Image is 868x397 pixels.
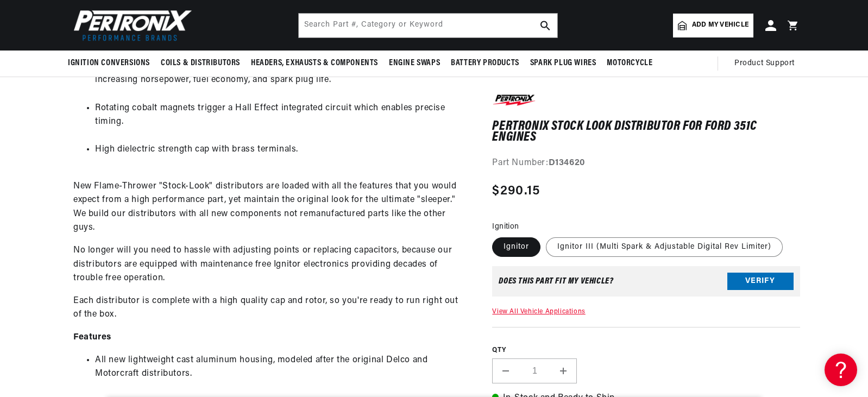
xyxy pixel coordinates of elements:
summary: Battery Products [445,51,525,76]
legend: Ignition [492,221,520,232]
img: Pertronix [68,7,193,44]
span: $290.15 [492,181,540,201]
label: QTY [492,346,800,355]
span: Engine Swaps [389,58,440,69]
span: Motorcycle [607,58,652,69]
h1: PerTronix Stock Look Distributor for Ford 351C Engines [492,121,800,143]
li: Rotating cobalt magnets trigger a Hall Effect integrated circuit which enables precise timing. [95,102,465,143]
strong: D134620 [549,159,585,168]
label: Ignitor III (Multi Spark & Adjustable Digital Rev Limiter) [546,237,783,257]
p: No longer will you need to hassle with adjusting points or replacing capacitors, because our dist... [73,244,465,286]
div: Part Number: [492,157,800,171]
p: New Flame-Thrower "Stock-Look" distributors are loaded with all the features that you would expec... [73,166,465,235]
span: Ignition Conversions [68,58,150,69]
label: Ignitor [492,237,540,257]
li: High dielectric strength cap with brass terminals. [95,143,465,157]
button: search button [533,14,557,37]
span: Product Support [734,58,795,70]
li: All new lightweight cast aluminum housing, modeled after the original Delco and Motorcraft distri... [95,354,465,395]
span: Headers, Exhausts & Components [251,58,378,69]
button: Verify [727,273,794,290]
summary: Product Support [734,51,800,77]
div: Does This part fit My vehicle? [499,277,613,286]
a: View All Vehicle Applications [492,308,585,315]
summary: Ignition Conversions [68,51,155,76]
summary: Motorcycle [601,51,658,76]
span: Coils & Distributors [161,58,240,69]
span: Add my vehicle [692,20,749,30]
p: Each distributor is complete with a high quality cap and rotor, so you're ready to run right out ... [73,294,465,322]
summary: Engine Swaps [383,51,445,76]
summary: Spark Plug Wires [525,51,602,76]
span: Battery Products [451,58,519,69]
li: Integrated Ignitor electronic ignition delivers twice the voltage to the spark plugs, increasing ... [95,60,465,102]
summary: Headers, Exhausts & Components [246,51,383,76]
span: Spark Plug Wires [530,58,596,69]
summary: Coils & Distributors [155,51,246,76]
input: Search Part #, Category or Keyword [299,14,557,37]
strong: Features [73,333,111,342]
a: Add my vehicle [673,14,753,37]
